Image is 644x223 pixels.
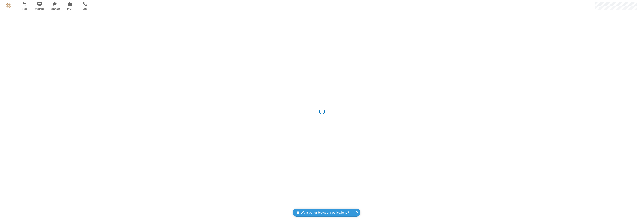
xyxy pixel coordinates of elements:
[6,3,11,8] img: QA Selenium DO NOT DELETE OR CHANGE
[78,7,92,10] span: Calls
[48,7,62,10] span: Team Chat
[17,7,31,10] span: Meet
[63,7,77,10] span: Drive
[635,213,641,220] iframe: Chat
[301,210,349,215] span: Want better browser notifications?
[33,7,47,10] span: Webinars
